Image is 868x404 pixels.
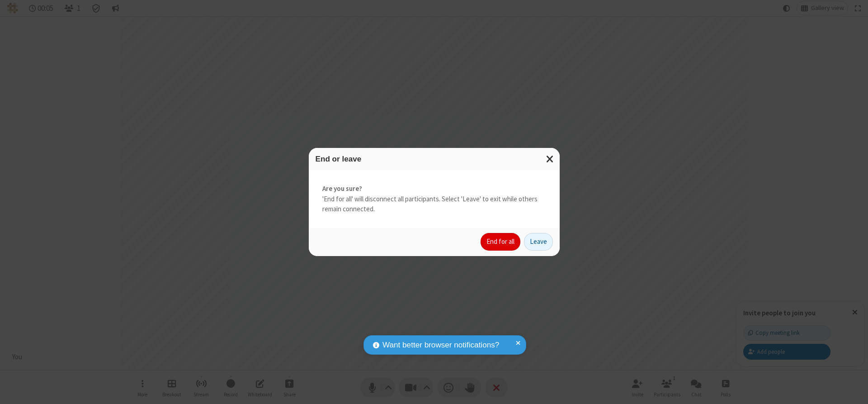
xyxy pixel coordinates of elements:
button: Leave [524,233,553,251]
strong: Are you sure? [322,184,546,194]
span: Want better browser notifications? [382,339,499,351]
button: Close modal [541,148,560,170]
h3: End or leave [316,155,553,163]
button: End for all [481,233,520,251]
div: 'End for all' will disconnect all participants. Select 'Leave' to exit while others remain connec... [309,170,560,228]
